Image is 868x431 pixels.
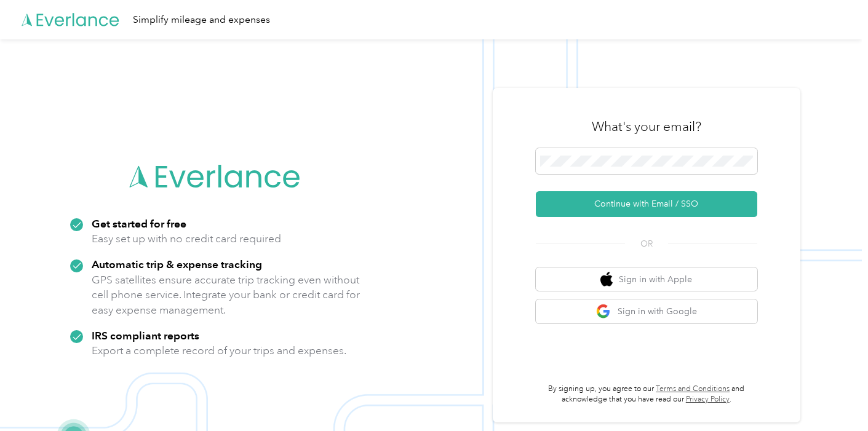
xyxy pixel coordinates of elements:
[592,118,701,135] h3: What's your email?
[133,12,270,28] div: Simplify mileage and expenses
[799,362,868,431] iframe: Everlance-gr Chat Button Frame
[536,267,757,291] button: apple logoSign in with Apple
[92,329,199,342] strong: IRS compliant reports
[92,272,360,318] p: GPS satellites ensure accurate trip tracking even without cell phone service. Integrate your bank...
[596,304,611,319] img: google logo
[656,384,730,393] a: Terms and Conditions
[536,191,757,217] button: Continue with Email / SSO
[92,258,262,271] strong: Automatic trip & expense tracking
[686,395,730,404] a: Privacy Policy
[92,231,281,247] p: Easy set up with no credit card required
[92,217,186,230] strong: Get started for free
[92,343,346,358] p: Export a complete record of your trips and expenses.
[536,299,757,323] button: google logoSign in with Google
[625,237,668,250] span: OR
[536,384,757,405] p: By signing up, you agree to our and acknowledge that you have read our .
[600,272,613,287] img: apple logo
